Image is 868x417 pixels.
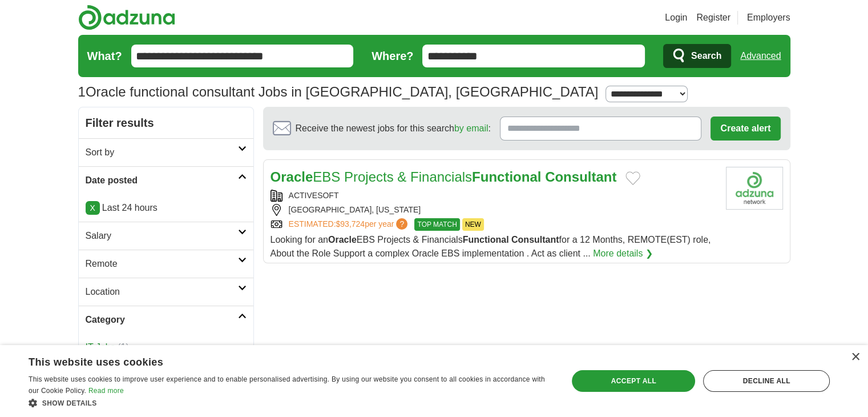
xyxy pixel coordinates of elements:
[86,201,100,215] a: X
[78,82,86,102] span: 1
[78,5,175,30] img: Adzuna logo
[289,218,410,231] a: ESTIMATED:$93,724per year?
[42,399,97,407] span: Show details
[289,191,339,200] a: ACTIVESOFT
[79,306,253,334] a: Category
[545,169,616,185] strong: Consultant
[726,167,783,210] img: Activesoft logo
[296,122,491,135] span: Receive the newest jobs for this search :
[663,44,731,68] button: Search
[696,11,730,25] a: Register
[703,370,830,392] div: Decline all
[572,370,695,392] div: Accept all
[511,235,559,244] strong: Consultant
[372,47,413,65] label: Where?
[86,174,238,187] h2: Date posted
[86,313,238,327] h2: Category
[87,47,122,65] label: What?
[79,250,253,278] a: Remote
[86,285,238,299] h2: Location
[29,352,523,369] div: This website uses cookies
[414,218,459,231] span: TOP MATCH
[79,107,253,138] h2: Filter results
[79,138,253,166] a: Sort by
[336,219,365,228] span: $93,724
[118,342,129,352] span: (1)
[86,342,115,352] a: IT Jobs
[271,204,717,216] div: [GEOGRAPHIC_DATA], [US_STATE]
[625,171,640,185] button: Add to favorite jobs
[396,218,407,230] span: ?
[78,84,599,99] h1: Oracle functional consultant Jobs in [GEOGRAPHIC_DATA], [GEOGRAPHIC_DATA]
[79,166,253,194] a: Date posted
[454,123,488,133] a: by email
[79,222,253,250] a: Salary
[86,257,238,271] h2: Remote
[472,169,541,185] strong: Functional
[29,397,552,408] div: Show details
[328,235,357,244] strong: Oracle
[271,169,617,185] a: OracleEBS Projects & FinancialsFunctional Consultant
[86,201,247,215] p: Last 24 hours
[593,247,653,260] a: More details ❯
[29,375,545,395] span: This website uses cookies to improve user experience and to enable personalised advertising. By u...
[79,278,253,306] a: Location
[691,45,721,67] span: Search
[740,45,781,67] a: Advanced
[710,117,780,141] button: Create alert
[463,235,509,244] strong: Functional
[665,11,687,25] a: Login
[851,353,859,362] div: Close
[271,169,313,185] strong: Oracle
[88,387,124,395] a: Read more, opens a new window
[86,229,238,243] h2: Salary
[86,146,238,159] h2: Sort by
[462,218,484,231] span: NEW
[271,235,711,258] span: Looking for an EBS Projects & Financials for a 12 Months, REMOTE(EST) role, About the Role Suppor...
[747,11,790,25] a: Employers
